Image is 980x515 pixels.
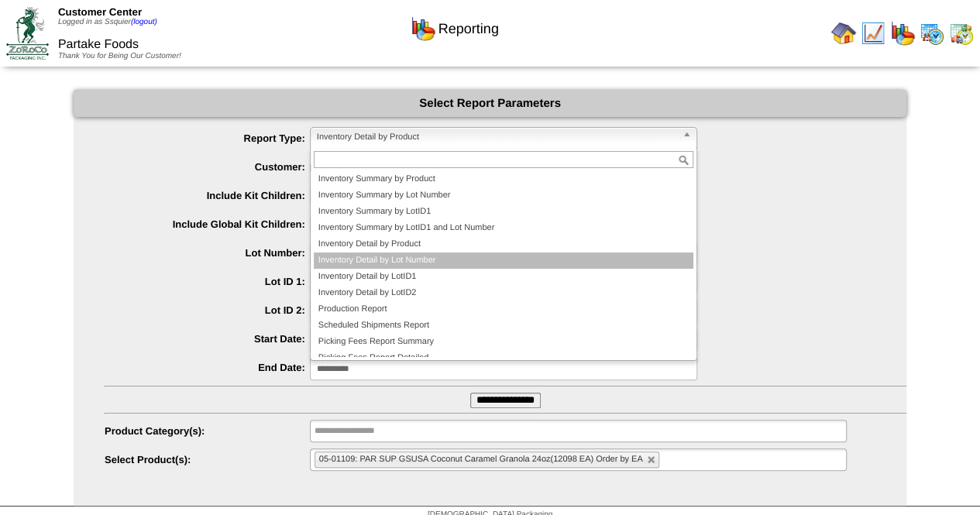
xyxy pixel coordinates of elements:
[105,161,310,173] label: Customer:
[890,21,915,46] img: graph.gif
[58,6,142,18] span: Customer Center
[74,90,906,117] div: Select Report Parameters
[58,38,139,51] span: Partake Foods
[105,276,310,287] label: Lot ID 1:
[314,301,693,318] li: Production Report
[105,333,310,345] label: Start Date:
[131,18,157,26] a: (logout)
[949,21,974,46] img: calendarinout.gif
[314,187,693,204] li: Inventory Summary by Lot Number
[105,218,310,230] label: Include Global Kit Children:
[58,18,157,26] span: Logged in as Ssquier
[314,318,693,334] li: Scheduled Shipments Report
[58,52,181,60] span: Thank You for Being Our Customer!
[105,156,906,173] span: Partake Foods
[314,350,693,366] li: Picking Fees Report Detailed
[314,236,693,252] li: Inventory Detail by Product
[314,171,693,187] li: Inventory Summary by Product
[314,269,693,285] li: Inventory Detail by LotID1
[438,21,499,37] span: Reporting
[317,128,676,146] span: Inventory Detail by Product
[411,16,435,41] img: graph.gif
[105,132,310,144] label: Report Type:
[314,285,693,301] li: Inventory Detail by LotID2
[6,7,49,59] img: ZoRoCo_Logo(Green%26Foil)%20jpg.webp
[105,304,310,316] label: Lot ID 2:
[105,362,310,373] label: End Date:
[314,252,693,269] li: Inventory Detail by Lot Number
[105,425,310,437] label: Product Category(s):
[314,220,693,236] li: Inventory Summary by LotID1 and Lot Number
[319,455,643,464] span: 05-01109: PAR SUP GSUSA Coconut Caramel Granola 24oz(12098 EA) Order by EA
[314,204,693,220] li: Inventory Summary by LotID1
[314,334,693,350] li: Picking Fees Report Summary
[105,190,310,201] label: Include Kit Children:
[105,454,310,465] label: Select Product(s):
[861,21,885,46] img: line_graph.gif
[920,21,944,46] img: calendarprod.gif
[831,21,856,46] img: home.gif
[105,247,310,259] label: Lot Number:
